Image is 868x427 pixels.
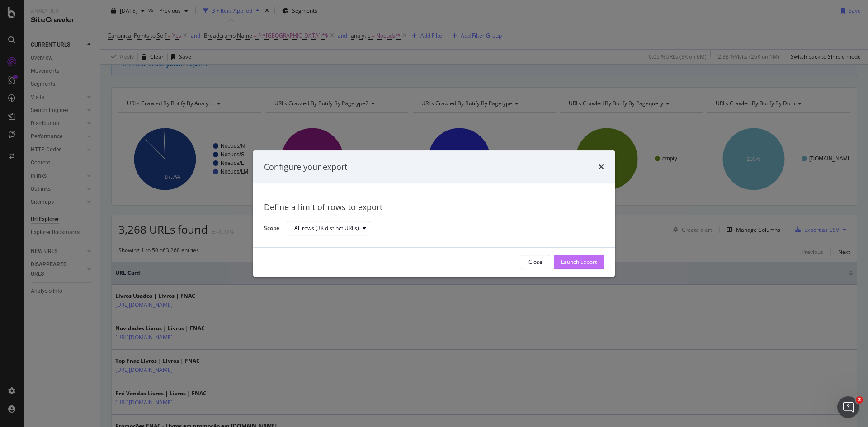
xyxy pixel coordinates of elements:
div: modal [253,150,615,277]
div: times [599,161,604,173]
div: Define a limit of rows to export [264,202,604,214]
span: 2 [856,396,863,404]
label: Scope [264,224,279,234]
iframe: Intercom live chat [837,396,859,418]
div: Launch Export [561,258,597,266]
div: All rows (3K distinct URLs) [294,226,359,231]
div: Configure your export [264,161,347,173]
button: All rows (3K distinct URLs) [287,221,370,236]
button: Close [521,255,550,269]
button: Launch Export [554,255,604,269]
div: Close [528,258,542,266]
